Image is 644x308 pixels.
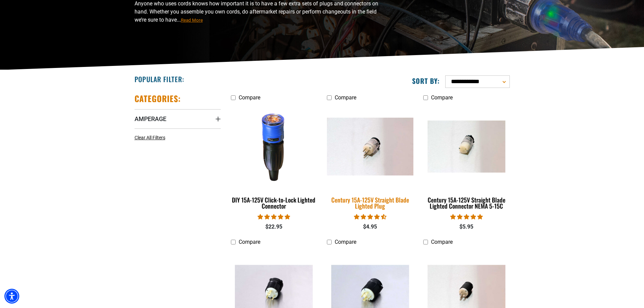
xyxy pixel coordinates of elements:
div: $4.95 [327,223,413,231]
span: Compare [431,94,453,101]
summary: Amperage [135,109,221,128]
a: Century 15A-125V Straight Blade Lighted Connector NEMA 5-15C Century 15A-125V Straight Blade Ligh... [423,104,509,213]
img: Century 15A-125V Straight Blade Lighted Connector NEMA 5-15C [424,120,509,172]
h2: Popular Filter: [135,75,184,84]
span: 5.00 stars [450,214,483,220]
span: Clear All Filters [135,135,165,140]
span: Amperage [135,115,166,123]
div: $5.95 [423,223,509,231]
div: Century 15A-125V Straight Blade Lighted Connector NEMA 5-15C [423,197,509,209]
div: $22.95 [231,223,317,231]
span: 4.38 stars [354,214,386,220]
span: 4.84 stars [258,214,290,220]
div: DIY 15A-125V Click-to-Lock Lighted Connector [231,197,317,209]
a: DIY 15A-125V Click-to-Lock Lighted Connector DIY 15A-125V Click-to-Lock Lighted Connector [231,104,317,213]
a: Century 15A-125V Straight Blade Lighted Plug Century 15A-125V Straight Blade Lighted Plug [327,104,413,213]
h2: Categories: [135,93,181,104]
label: Sort by: [412,76,440,85]
img: DIY 15A-125V Click-to-Lock Lighted Connector [231,108,316,185]
span: Compare [239,239,260,245]
span: Compare [335,239,356,245]
a: Clear All Filters [135,134,168,141]
span: Compare [431,239,453,245]
img: Century 15A-125V Straight Blade Lighted Plug [323,118,418,175]
span: Compare [239,94,260,101]
span: Read More [181,18,203,23]
span: Compare [335,94,356,101]
div: Century 15A-125V Straight Blade Lighted Plug [327,197,413,209]
div: Accessibility Menu [4,289,19,304]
